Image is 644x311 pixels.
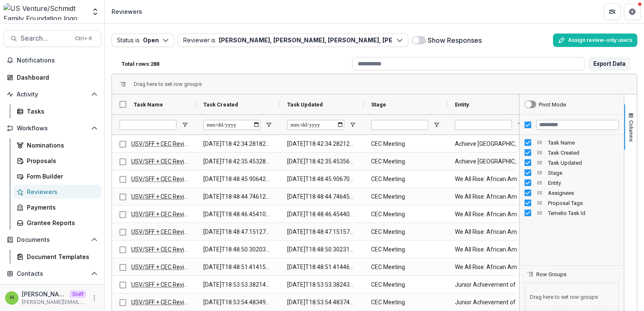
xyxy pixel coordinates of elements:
[13,216,101,230] a: Grantee Reports
[70,290,86,298] p: Staff
[548,160,619,166] span: Task Updated
[455,188,524,205] span: We All Rise: African American Resource Center Inc.
[548,180,619,186] span: Entity
[131,281,192,288] a: USV/SFF + CEC Review
[131,246,192,253] a: USV/SFF + CEC Review
[27,203,94,212] div: Payments
[122,61,159,67] p: Total rows: 288
[131,158,192,165] a: USV/SFF + CEC Review
[349,122,356,128] button: Open Filter Menu
[519,168,624,178] div: Stage Column
[27,107,94,116] div: Tasks
[131,299,192,306] a: USV/SFF + CEC Review
[548,190,619,196] span: Assignees
[519,188,624,198] div: Assignees Column
[27,172,94,181] div: Form Builder
[287,206,356,223] span: [DATE]T18:48:46.454404Z
[13,138,101,152] a: Nominations
[455,153,524,170] span: Achieve [GEOGRAPHIC_DATA]
[178,34,408,47] button: Reviewer is[PERSON_NAME], [PERSON_NAME], [PERSON_NAME], [PERSON_NAME], [PERSON_NAME], [PERSON_NAM...
[548,210,619,216] span: Temelio Task Id
[371,294,440,311] span: CEC Meeting
[27,187,94,196] div: Reviewers
[10,295,14,301] div: Himanshu
[287,259,356,276] span: [DATE]T18:48:51.414463Z
[455,120,512,130] input: Entity Filter Input
[455,171,524,188] span: We All Rise: African American Resource Center Inc.
[73,34,94,43] div: Ctrl + K
[3,70,101,84] a: Dashboard
[548,150,619,156] span: Task Created
[203,241,272,258] span: [DATE]T18:48:50.302035Z
[548,140,619,146] span: Task Name
[588,57,631,70] button: Export Data
[287,223,356,241] span: [DATE]T18:48:47.151573Z
[536,271,566,277] span: Row Groups
[455,206,524,223] span: We All Rise: African American Resource Center Inc.
[13,169,101,183] a: Form Builder
[89,3,101,20] button: Open entity switcher
[287,294,356,311] span: [DATE]T18:53:54.483741Z
[371,153,440,170] span: CEC Meeting
[455,101,469,108] span: Entity
[371,171,440,188] span: CEC Meeting
[548,200,619,206] span: Proposal Tags
[519,137,624,218] div: Column List 8 Columns
[3,54,101,67] button: Notifications
[203,259,272,276] span: [DATE]T18:48:51.414157Z
[371,223,440,241] span: CEC Meeting
[519,198,624,208] div: Proposal Tags Column
[108,5,145,18] nav: breadcrumb
[624,3,641,20] button: Get Help
[89,293,99,303] button: More
[519,158,624,168] div: Task Updated Column
[203,101,238,108] span: Task Created
[287,241,356,258] span: [DATE]T18:48:50.302313Z
[134,101,163,108] span: Task Name
[287,188,356,205] span: [DATE]T18:48:44.746451Z
[287,101,323,108] span: Task Updated
[287,120,344,130] input: Task Updated Filter Input
[17,91,88,98] span: Activity
[203,206,272,223] span: [DATE]T18:48:46.454101Z
[287,171,356,188] span: [DATE]T18:48:45.906702Z
[371,135,440,153] span: CEC Meeting
[519,208,624,218] div: Temelio Task Id Column
[455,259,524,276] span: We All Rise: African American Resource Center Inc.
[13,185,101,199] a: Reviewers
[203,171,272,188] span: [DATE]T18:48:45.906421Z
[182,122,188,128] button: Open Filter Menu
[265,122,272,128] button: Open Filter Menu
[428,35,482,45] label: Show Responses
[13,154,101,168] a: Proposals
[203,153,272,170] span: [DATE]T18:42:35.453288Z
[628,120,634,142] span: Columns
[17,236,88,244] span: Documents
[371,241,440,258] span: CEC Meeting
[553,34,637,47] button: Assign review-only users
[455,294,524,311] span: Junior Achievement of [US_STATE] ([GEOGRAPHIC_DATA] Region)
[17,125,88,132] span: Workflows
[131,193,192,200] a: USV/SFF + CEC Review
[519,178,624,188] div: Entity Column
[131,264,192,270] a: USV/SFF + CEC Review
[371,101,386,108] span: Stage
[112,34,174,47] button: Status isOpen
[3,267,101,280] button: Open Contacts
[27,156,94,165] div: Proposals
[455,223,524,241] span: We All Rise: African American Resource Center Inc.
[3,88,101,101] button: Open Activity
[433,122,440,128] button: Open Filter Menu
[287,153,356,170] span: [DATE]T18:42:35.453564Z
[287,276,356,293] span: [DATE]T18:53:53.382431Z
[17,270,88,277] span: Contacts
[517,122,524,128] button: Open Filter Menu
[371,276,440,293] span: CEC Meeting
[131,140,192,147] a: USV/SFF + CEC Review
[455,241,524,258] span: We All Rise: African American Resource Center Inc.
[3,122,101,135] button: Open Workflows
[134,81,202,87] span: Drag here to set row groups
[539,101,566,108] div: Pivot Mode
[519,137,624,148] div: Task Name Column
[27,252,94,261] div: Document Templates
